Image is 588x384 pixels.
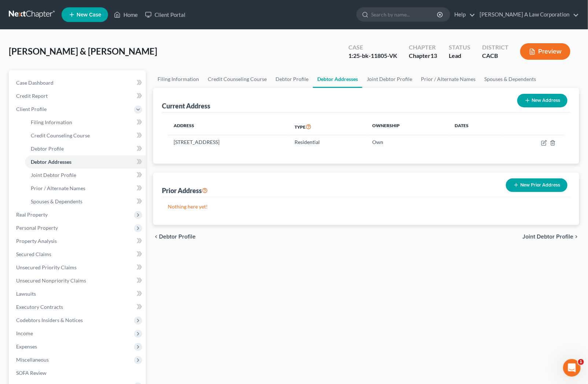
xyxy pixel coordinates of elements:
[31,145,64,152] span: Debtor Profile
[480,70,540,88] a: Spouses & Dependents
[10,274,146,287] a: Unsecured Nonpriority Claims
[10,287,146,300] a: Lawsuits
[16,291,36,297] span: Lawsuits
[10,76,146,89] a: Case Dashboard
[25,155,146,169] a: Debtor Addresses
[168,203,565,210] p: Nothing here yet!
[10,248,146,261] a: Secured Claims
[16,370,47,376] span: SOFA Review
[449,43,470,52] div: Status
[16,251,51,257] span: Secured Claims
[25,129,146,142] a: Credit Counseling Course
[203,70,271,88] a: Credit Counseling Course
[449,118,503,135] th: Dates
[10,89,146,103] a: Credit Report
[25,182,146,195] a: Prior / Alternate Names
[482,43,509,52] div: District
[578,359,584,365] span: 1
[153,234,196,240] button: chevron_left Debtor Profile
[31,198,82,204] span: Spouses & Dependents
[476,8,579,21] a: [PERSON_NAME] A Law Corporation
[16,80,53,86] span: Case Dashboard
[289,118,366,135] th: Type
[162,186,208,195] div: Prior Address
[162,101,210,110] div: Current Address
[25,116,146,129] a: Filing Information
[31,132,90,139] span: Credit Counseling Course
[573,234,579,240] i: chevron_right
[16,225,58,231] span: Personal Property
[522,234,579,240] button: Joint Debtor Profile chevron_right
[16,106,47,112] span: Client Profile
[506,178,567,192] button: New Prior Address
[367,118,449,135] th: Ownership
[482,52,509,60] div: CACB
[153,70,203,88] a: Filing Information
[141,8,189,21] a: Client Portal
[31,159,71,165] span: Debtor Addresses
[9,46,157,56] span: [PERSON_NAME] & [PERSON_NAME]
[31,172,76,178] span: Joint Debtor Profile
[430,52,437,59] span: 13
[417,70,480,88] a: Prior / Alternate Names
[367,135,449,149] td: Own
[10,235,146,248] a: Property Analysis
[77,12,101,18] span: New Case
[313,70,362,88] a: Debtor Addresses
[10,300,146,314] a: Executory Contracts
[159,234,196,240] span: Debtor Profile
[16,211,48,218] span: Real Property
[168,135,289,149] td: [STREET_ADDRESS]
[25,142,146,155] a: Debtor Profile
[16,330,33,336] span: Income
[451,8,475,21] a: Help
[168,118,289,135] th: Address
[16,304,63,310] span: Executory Contracts
[271,70,313,88] a: Debtor Profile
[371,8,438,21] input: Search by name...
[563,359,581,377] iframe: Intercom live chat
[348,43,397,52] div: Case
[409,52,437,60] div: Chapter
[110,8,141,21] a: Home
[16,264,77,270] span: Unsecured Priority Claims
[31,119,72,125] span: Filing Information
[520,43,570,60] button: Preview
[517,94,567,107] button: New Address
[362,70,417,88] a: Joint Debtor Profile
[25,169,146,182] a: Joint Debtor Profile
[16,357,49,363] span: Miscellaneous
[25,195,146,208] a: Spouses & Dependents
[10,366,146,380] a: SOFA Review
[16,238,57,244] span: Property Analysis
[449,52,470,60] div: Lead
[16,93,48,99] span: Credit Report
[31,185,85,191] span: Prior / Alternate Names
[289,135,366,149] td: Residential
[153,234,159,240] i: chevron_left
[10,261,146,274] a: Unsecured Priority Claims
[348,52,397,60] div: 1:25-bk-11805-VK
[522,234,573,240] span: Joint Debtor Profile
[16,317,83,323] span: Codebtors Insiders & Notices
[16,277,86,284] span: Unsecured Nonpriority Claims
[409,43,437,52] div: Chapter
[16,343,37,350] span: Expenses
